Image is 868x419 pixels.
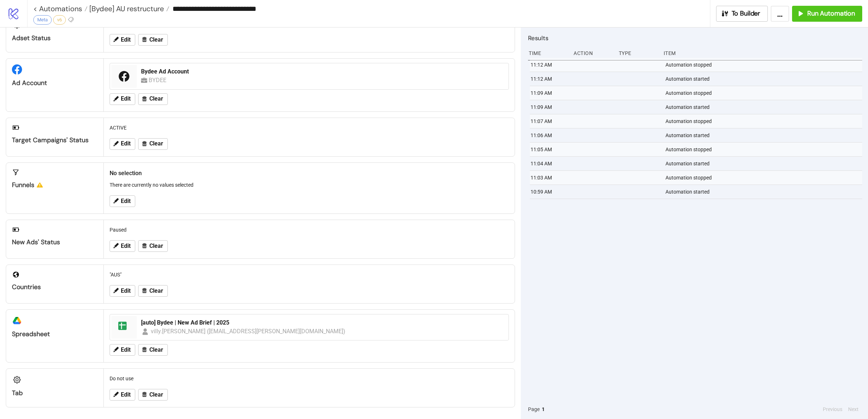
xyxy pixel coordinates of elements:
[149,347,163,353] span: Clear
[121,37,131,43] span: Edit
[33,5,88,12] a: < Automations
[528,46,568,60] div: Time
[665,128,864,142] div: Automation started
[530,128,570,142] div: 11:06 AM
[110,344,135,356] button: Edit
[138,389,168,401] button: Clear
[528,405,540,413] span: Page
[771,6,789,22] button: ...
[665,86,864,100] div: Automation stopped
[138,344,168,356] button: Clear
[107,121,512,135] div: ACTIVE
[121,243,131,249] span: Edit
[88,5,169,12] a: [Bydee] AU restructure
[149,140,163,147] span: Clear
[107,268,512,282] div: "AUS"
[665,114,864,128] div: Automation stopped
[141,68,504,76] div: Bydee Ad Account
[12,238,98,246] div: New Ads' Status
[121,288,131,294] span: Edit
[138,93,168,105] button: Clear
[12,79,98,87] div: Ad Account
[530,171,570,185] div: 11:03 AM
[528,33,862,43] h2: Results
[149,37,163,43] span: Clear
[530,114,570,128] div: 11:07 AM
[149,288,163,294] span: Clear
[12,181,98,189] div: Funnels
[12,389,98,397] div: Tab
[12,136,98,144] div: Target Campaigns' Status
[121,198,131,204] span: Edit
[12,330,98,338] div: Spreadsheet
[33,15,52,25] div: Meta
[530,143,570,156] div: 11:05 AM
[110,389,135,401] button: Edit
[110,169,509,178] h2: No selection
[88,4,164,13] span: [Bydee] AU restructure
[821,405,844,413] button: Previous
[149,96,163,102] span: Clear
[530,185,570,199] div: 10:59 AM
[151,327,346,336] div: villy.[PERSON_NAME] ([EMAIL_ADDRESS][PERSON_NAME][DOMAIN_NAME])
[665,185,864,199] div: Automation started
[530,58,570,72] div: 11:12 AM
[138,285,168,297] button: Clear
[665,100,864,114] div: Automation started
[121,392,131,398] span: Edit
[792,6,862,22] button: Run Automation
[530,72,570,86] div: 11:12 AM
[121,347,131,353] span: Edit
[107,372,512,385] div: Do not use
[846,405,861,413] button: Next
[716,6,768,22] button: To Builder
[732,9,761,18] span: To Builder
[663,46,862,60] div: Item
[149,243,163,249] span: Clear
[138,240,168,252] button: Clear
[110,195,135,207] button: Edit
[530,100,570,114] div: 11:09 AM
[107,223,512,237] div: Paused
[110,34,135,46] button: Edit
[530,157,570,170] div: 11:04 AM
[530,86,570,100] div: 11:09 AM
[665,171,864,185] div: Automation stopped
[138,34,168,46] button: Clear
[110,138,135,150] button: Edit
[110,285,135,297] button: Edit
[138,138,168,150] button: Clear
[149,76,169,85] div: BYDEE
[110,181,509,189] p: There are currently no values selected
[121,96,131,102] span: Edit
[12,283,98,291] div: Countries
[12,34,98,42] div: Adset Status
[665,157,864,170] div: Automation started
[665,58,864,72] div: Automation stopped
[121,140,131,147] span: Edit
[807,9,855,18] span: Run Automation
[618,46,658,60] div: Type
[665,143,864,156] div: Automation stopped
[110,240,135,252] button: Edit
[53,15,66,25] div: v6
[110,93,135,105] button: Edit
[665,72,864,86] div: Automation started
[141,319,504,327] div: [auto] Bydee | New Ad Brief | 2025
[540,405,547,413] button: 1
[149,392,163,398] span: Clear
[573,46,613,60] div: Action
